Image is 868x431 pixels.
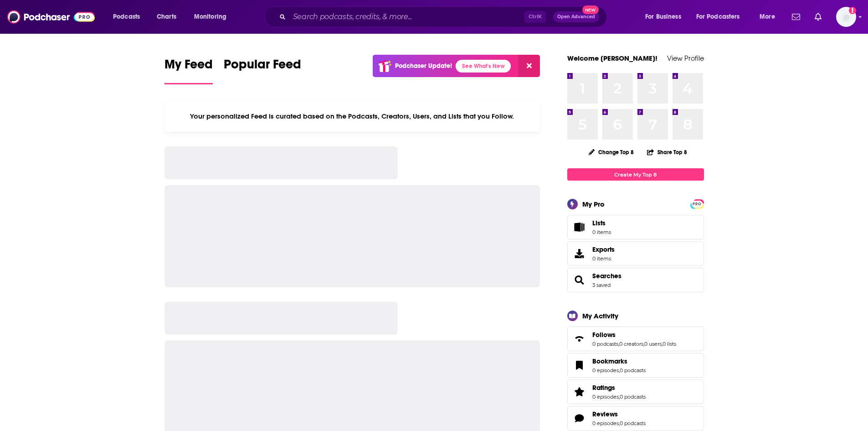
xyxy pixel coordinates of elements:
button: open menu [753,10,786,24]
button: Open AdvancedNew [553,11,599,22]
img: Podchaser - Follow, Share and Rate Podcasts [7,8,95,26]
a: Reviews [570,412,589,425]
span: Follows [567,327,704,351]
svg: Add a profile image [849,7,856,14]
span: Bookmarks [592,357,627,365]
a: See What's New [456,60,511,73]
span: Ctrl K [524,11,546,23]
a: Popular Feed [224,57,301,84]
span: Ratings [567,379,704,404]
a: Bookmarks [570,359,589,372]
a: Exports [567,241,704,266]
a: PRO [692,200,703,207]
span: Podcasts [113,10,140,23]
span: Logged in as WesBurdett [836,7,856,27]
a: My Feed [164,57,213,84]
a: Create My Top 8 [567,168,704,181]
span: Exports [570,247,589,260]
div: Search podcasts, credits, & more... [273,6,616,27]
a: 0 podcasts [620,394,646,400]
a: 0 users [644,341,662,347]
button: open menu [690,10,753,24]
button: open menu [639,10,693,24]
span: 0 items [592,229,611,235]
a: Follows [570,332,589,345]
p: Podchaser Update! [395,62,452,70]
a: 0 creators [619,341,643,347]
button: Change Top 8 [583,146,640,158]
span: For Podcasters [696,10,740,23]
button: open menu [188,10,238,24]
span: Popular Feed [224,57,301,78]
a: Follows [592,331,676,339]
span: Exports [592,245,615,254]
span: , [618,341,619,347]
span: Lists [592,219,611,227]
span: Reviews [567,406,704,431]
a: Charts [151,10,182,24]
a: Show notifications dropdown [811,9,825,25]
a: 0 lists [663,341,676,347]
div: Your personalized Feed is curated based on the Podcasts, Creators, Users, and Lists that you Follow. [164,101,540,132]
span: New [582,5,599,14]
img: User Profile [836,7,856,27]
span: , [619,420,620,426]
a: Lists [567,215,704,239]
span: My Feed [164,57,213,78]
a: 3 saved [592,282,611,288]
span: Open Advanced [557,15,595,19]
span: Monitoring [194,10,226,23]
div: My Pro [582,200,605,208]
a: Searches [570,274,589,286]
span: Bookmarks [567,353,704,378]
a: 0 episodes [592,394,619,400]
span: More [760,10,775,23]
span: , [619,394,620,400]
span: Ratings [592,384,615,392]
button: open menu [107,10,152,24]
span: Reviews [592,410,618,418]
span: For Business [645,10,681,23]
a: 0 podcasts [620,367,646,374]
span: Follows [592,331,616,339]
button: Show profile menu [836,7,856,27]
span: , [619,367,620,374]
a: Show notifications dropdown [788,9,804,25]
span: PRO [692,201,703,208]
a: 0 episodes [592,420,619,426]
a: Ratings [592,384,646,392]
input: Search podcasts, credits, & more... [289,10,524,24]
a: Welcome [PERSON_NAME]! [567,54,657,62]
span: , [662,341,663,347]
a: Bookmarks [592,357,646,365]
span: Lists [592,219,606,227]
a: 0 episodes [592,367,619,374]
span: , [643,341,644,347]
span: Searches [567,268,704,292]
a: Searches [592,272,621,280]
a: Ratings [570,385,589,398]
span: Charts [157,10,176,23]
a: 0 podcasts [620,420,646,426]
a: 0 podcasts [592,341,618,347]
div: My Activity [582,312,618,320]
a: Reviews [592,410,646,418]
span: 0 items [592,255,615,262]
span: Lists [570,221,589,234]
button: Share Top 8 [647,143,688,161]
a: View Profile [667,54,704,62]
